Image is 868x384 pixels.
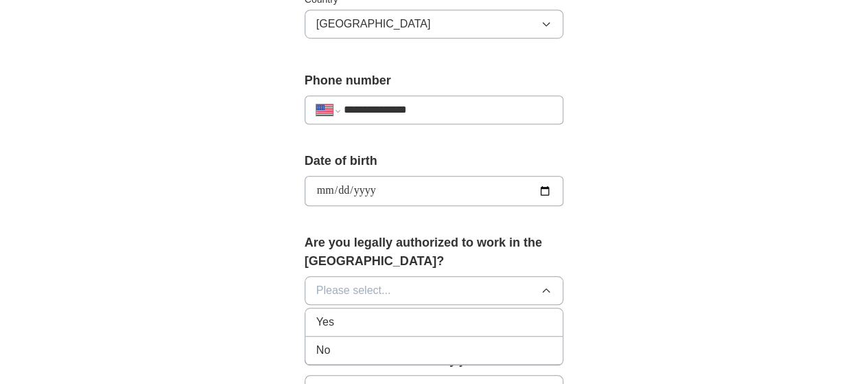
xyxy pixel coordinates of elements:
[305,71,564,90] label: Phone number
[316,282,391,299] span: Please select...
[316,342,330,359] span: No
[316,314,334,330] span: Yes
[305,10,564,38] button: [GEOGRAPHIC_DATA]
[305,234,564,271] label: Are you legally authorized to work in the [GEOGRAPHIC_DATA]?
[305,276,564,305] button: Please select...
[316,16,431,32] span: [GEOGRAPHIC_DATA]
[305,152,564,170] label: Date of birth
